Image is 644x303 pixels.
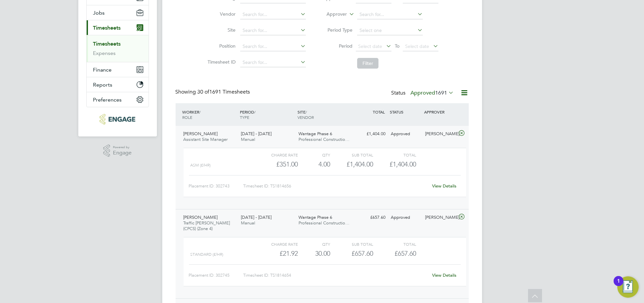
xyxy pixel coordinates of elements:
span: Timesheets [93,25,121,31]
span: / [306,109,307,115]
input: Search for... [240,10,306,19]
div: Sub Total [330,240,373,248]
a: View Details [432,272,456,278]
div: Charge rate [255,151,298,159]
span: [PERSON_NAME] [184,131,218,137]
label: Approver [317,11,347,18]
span: Preferences [93,97,122,103]
span: ASM (£/HR) [190,163,211,167]
label: Site [206,27,236,33]
div: £657.60 [353,212,388,223]
div: 30.00 [298,248,330,259]
span: [DATE] - [DATE] [241,214,272,220]
span: Finance [93,67,112,73]
label: Period Type [322,27,352,33]
div: Total [373,240,416,248]
span: To [393,42,401,50]
button: Timesheets [87,20,149,35]
span: / [200,109,201,115]
div: Placement ID: 302745 [189,270,243,281]
a: Powered byEngage [103,145,132,157]
span: TYPE [240,115,249,120]
span: Manual [241,220,255,226]
span: Select date [358,43,382,49]
button: Preferences [87,92,149,107]
div: QTY [298,240,330,248]
label: Position [206,43,236,49]
div: [PERSON_NAME] [422,212,457,223]
div: Sub Total [330,151,373,159]
span: VENDOR [298,115,314,120]
div: [PERSON_NAME] [422,129,457,140]
input: Search for... [240,26,306,35]
div: £1,404.00 [353,129,388,140]
span: Manual [241,137,255,142]
span: [DATE] - [DATE] [241,131,272,137]
span: 1691 Timesheets [198,89,250,95]
div: Charge rate [255,240,298,248]
div: Approved [388,212,423,223]
div: Status [391,89,455,98]
input: Search for... [357,10,423,19]
span: / [254,109,256,115]
button: Open Resource Center, 1 new notification [617,276,639,298]
button: Reports [87,77,149,92]
div: £657.60 [330,248,373,259]
div: £351.00 [255,159,298,170]
span: £1,404.00 [389,160,416,168]
div: Placement ID: 302743 [189,181,243,191]
a: Go to home page [86,114,149,125]
span: Wantage Phase 6 [299,214,332,220]
div: 1 [617,281,620,290]
span: Select date [405,43,429,49]
button: Filter [357,58,378,69]
span: Wantage Phase 6 [299,131,332,137]
div: QTY [298,151,330,159]
div: WORKER [181,106,239,123]
div: STATUS [388,106,423,118]
label: Period [322,43,352,49]
span: Standard (£/HR) [190,252,223,257]
span: TOTAL [373,109,385,115]
button: Finance [87,62,149,77]
span: Professional Constructio… [299,220,349,226]
span: Professional Constructio… [299,137,349,142]
div: Timesheet ID: TS1814654 [243,270,428,281]
label: Vendor [206,11,236,17]
div: Showing [176,89,252,96]
span: 30 of [198,89,210,95]
span: [PERSON_NAME] [184,214,218,220]
span: Reports [93,82,113,88]
div: £1,404.00 [330,159,373,170]
a: View Details [432,183,456,189]
div: SITE [296,106,353,123]
div: Timesheet ID: TS1814656 [243,181,428,191]
div: Total [373,151,416,159]
span: Assistant Site Manager [184,137,228,142]
div: Approved [388,129,423,140]
button: Jobs [87,5,149,20]
span: ROLE [183,115,193,120]
img: pcrnet-logo-retina.png [100,114,135,125]
input: Select one [357,26,423,35]
label: Approved [411,90,454,96]
div: APPROVER [422,106,457,118]
span: Engage [113,150,132,156]
div: 4.00 [298,159,330,170]
label: Timesheet ID [206,59,236,65]
div: £21.92 [255,248,298,259]
input: Search for... [240,42,306,51]
span: Jobs [93,10,105,16]
span: Traffic [PERSON_NAME] (CPCS) (Zone 4) [184,220,230,231]
a: Expenses [93,50,116,56]
span: Powered by [113,145,132,150]
a: Timesheets [93,41,121,47]
input: Search for... [240,58,306,67]
div: Timesheets [87,35,149,62]
span: £657.60 [394,249,416,257]
span: 1691 [435,90,447,96]
div: PERIOD [238,106,296,123]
